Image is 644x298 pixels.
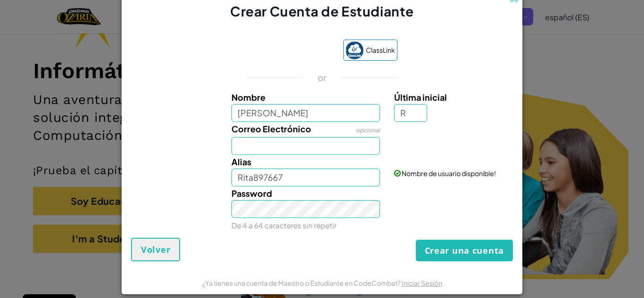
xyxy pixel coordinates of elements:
[231,123,311,134] span: Correo Electrónico
[230,3,414,19] span: Crear Cuenta de Estudiante
[402,169,496,177] span: Nombre de usuario disponible!
[416,240,513,261] button: Crear una cuenta
[402,279,442,287] a: Iniciar Sesión
[231,221,337,230] small: De 4 a 64 caracteres sin repetir
[242,40,339,61] iframe: Botón Iniciar sesión con Google
[318,72,327,83] p: or
[231,188,272,199] span: Password
[366,43,395,57] span: ClassLink
[141,244,170,255] span: Volver
[131,238,180,261] button: Volver
[356,127,380,134] span: opcional
[231,92,265,103] span: Nombre
[346,41,363,59] img: classlink-logo-small.png
[202,279,402,287] span: ¿Ya tienes una cuenta de Maestro o Estudiante en CodeCombat?
[231,156,251,167] span: Alias
[394,92,447,103] span: Última inicial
